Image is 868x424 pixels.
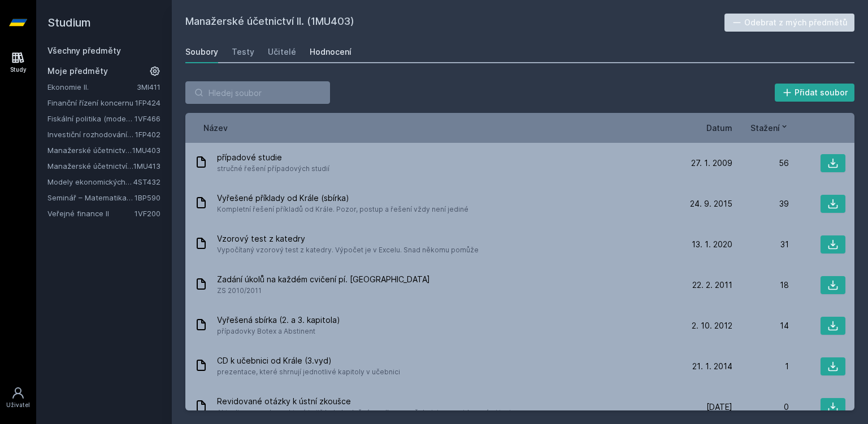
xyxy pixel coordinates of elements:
[706,122,732,134] button: Datum
[217,396,515,407] span: Revidované otázky k ústní zkoušce
[134,193,160,202] a: 1BP590
[732,158,789,169] div: 56
[732,279,789,291] div: 18
[217,326,340,337] span: případovky Botex a Abstinent
[732,361,789,372] div: 1
[750,122,780,134] span: Stažení
[691,158,732,169] span: 27. 1. 2009
[47,46,121,55] a: Všechny předměty
[217,355,400,366] span: CD k učebnici od Krále (3.vyd)
[310,41,351,63] a: Hodnocení
[47,176,133,187] a: Modely ekonomických a finančních časových řad
[2,45,34,80] a: Study
[217,407,515,418] span: Aktualizace souboru, který tu již byl, doplněný o odkazy v učebnici a s revidovanými texty
[732,401,789,413] div: 0
[217,152,329,163] span: případové studie
[133,161,160,171] a: 1MU413
[185,81,330,104] input: Hledej soubor
[732,198,789,209] div: 39
[692,279,732,291] span: 22. 2. 2011
[268,46,296,58] div: Učitelé
[217,204,468,215] span: Kompletní řešení příkladů od Krále. Pozor, postup a řešení vždy není jediné
[217,163,329,174] span: stručné řešení případových studií
[217,274,430,285] span: Zadání úkolů na každém cvičení pí. [GEOGRAPHIC_DATA]
[217,193,468,204] span: Vyřešené příklady od Krále (sbírka)
[47,192,134,203] a: Seminář – Matematika pro finance
[137,82,160,91] a: 3MI411
[692,361,732,372] span: 21. 1. 2014
[6,401,30,409] div: Uživatel
[732,239,789,250] div: 31
[185,46,218,58] div: Soubory
[217,366,400,378] span: prezentace, které shrnují jednotlivé kapitoly v učebnici
[217,285,430,296] span: ZS 2010/2011
[203,122,228,134] button: Název
[217,233,479,244] span: Vzorový test z katedry
[310,46,351,58] div: Hodnocení
[706,401,732,413] span: [DATE]
[133,177,160,186] a: 4ST432
[217,244,479,256] span: Vypočítaný vzorový test z katedry. Výpočet je v Excelu. Snad někomu pomůže
[47,145,132,156] a: Manažerské účetnictví II.
[232,46,254,58] div: Testy
[732,320,789,331] div: 14
[692,320,732,331] span: 2. 10. 2012
[47,129,135,140] a: Investiční rozhodování a dlouhodobé financování
[750,122,789,134] button: Stažení
[47,208,134,219] a: Veřejné finance II
[134,114,160,123] a: 1VF466
[132,146,160,155] a: 1MU403
[47,160,133,172] a: Manažerské účetnictví pro vedlejší specializaci
[135,130,160,139] a: 1FP402
[232,41,254,63] a: Testy
[690,198,732,209] span: 24. 9. 2015
[724,14,855,32] button: Odebrat z mých předmětů
[185,41,218,63] a: Soubory
[268,41,296,63] a: Učitelé
[217,314,340,326] span: Vyřešená sbírka (2. a 3. kapitola)
[47,113,134,124] a: Fiskální politika (moderní trendy a případové studie) (anglicky)
[47,97,135,108] a: Finanční řízení koncernu
[135,98,160,107] a: 1FP424
[775,84,855,102] button: Přidat soubor
[692,239,732,250] span: 13. 1. 2020
[2,381,34,415] a: Uživatel
[185,14,724,32] h2: Manažerské účetnictví II. (1MU403)
[10,65,27,74] div: Study
[47,65,108,77] span: Moje předměty
[134,209,160,218] a: 1VF200
[47,81,137,93] a: Ekonomie II.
